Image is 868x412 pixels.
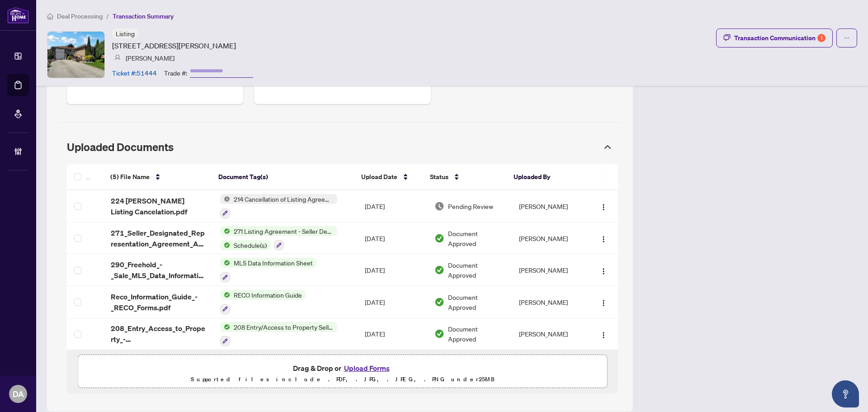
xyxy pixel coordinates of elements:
[220,290,306,314] button: Status IconRECO Information Guide
[434,297,444,307] img: Document Status
[358,254,427,286] td: [DATE]
[111,291,206,313] span: Reco_Information_Guide_-_RECO_Forms.pdf
[506,164,580,190] th: Uploaded By
[358,318,427,350] td: [DATE]
[512,190,586,223] td: [PERSON_NAME]
[423,164,506,190] th: Status
[230,258,316,268] span: MLS Data Information Sheet
[126,53,175,63] article: [PERSON_NAME]
[220,240,230,250] img: Status Icon
[220,226,230,236] img: Status Icon
[230,226,337,236] span: 271 Listing Agreement - Seller Designated Representation Agreement Authority to Offer for Sale
[113,12,174,20] span: Transaction Summary
[293,362,392,374] span: Drag & Drop or
[111,259,206,281] span: 290_Freehold_-_Sale_MLS_Data_Information_Form_-_PropTx-[PERSON_NAME].pdf
[220,322,230,332] img: Status Icon
[78,355,607,392] span: Drag & Drop orUpload FormsSupported files include .PDF, .JPG, .JPEG, .PNG under25MB
[448,228,505,248] span: Document Approved
[817,34,826,42] div: 1
[111,227,206,249] span: 271_Seller_Designated_Representation_Agreement_Authority_to_Offer_for_Sale_-_PropTx-[PERSON_NAME]...
[47,13,53,19] span: home
[220,258,230,268] img: Status Icon
[600,268,607,275] img: Logo
[434,201,444,211] img: Document Status
[844,35,850,41] span: ellipsis
[596,199,611,213] button: Logo
[734,31,826,45] div: Transaction Communication
[230,240,270,250] span: Schedule(s)
[13,388,24,400] span: DA
[512,286,586,318] td: [PERSON_NAME]
[111,323,206,345] span: 208_Entry_Access_to_Property_-_Seller_Acknowledgement_-_PropTx-[PERSON_NAME].pdf
[600,236,607,243] img: Logo
[596,295,611,309] button: Logo
[358,286,427,318] td: [DATE]
[220,194,337,218] button: Status Icon214 Cancellation of Listing Agreement - Authority to Offer for Lease
[354,164,423,190] th: Upload Date
[434,329,444,339] img: Document Status
[7,7,29,24] img: logo
[85,374,599,385] p: Supported files include .PDF, .JPG, .JPEG, .PNG under 25 MB
[512,223,586,255] td: [PERSON_NAME]
[230,194,337,204] span: 214 Cancellation of Listing Agreement - Authority to Offer for Lease
[47,32,104,78] img: IMG-E12378098_1.jpg
[112,68,157,78] article: Ticket #: 51444
[220,258,316,282] button: Status IconMLS Data Information Sheet
[220,226,337,251] button: Status Icon271 Listing Agreement - Seller Designated Representation Agreement Authority to Offer ...
[116,29,135,38] span: Listing
[358,190,427,223] td: [DATE]
[716,28,833,47] button: Transaction Communication1
[57,12,103,20] span: Deal Processing
[67,140,174,154] span: Uploaded Documents
[230,290,306,300] span: RECO Information Guide
[596,231,611,246] button: Logo
[596,327,611,341] button: Logo
[341,362,392,374] button: Upload Forms
[110,172,150,182] span: (5) File Name
[106,11,109,21] li: /
[114,55,121,61] img: svg%3e
[361,172,397,182] span: Upload Date
[512,254,586,286] td: [PERSON_NAME]
[358,223,427,255] td: [DATE]
[448,324,505,344] span: Document Approved
[600,331,607,339] img: Logo
[448,201,493,211] span: Pending Review
[220,290,230,300] img: Status Icon
[512,318,586,350] td: [PERSON_NAME]
[430,172,448,182] span: Status
[220,322,337,346] button: Status Icon208 Entry/Access to Property Seller Acknowledgement
[600,299,607,307] img: Logo
[211,164,354,190] th: Document Tag(s)
[448,260,505,280] span: Document Approved
[220,194,230,204] img: Status Icon
[448,292,505,312] span: Document Approved
[60,135,620,159] div: Uploaded Documents
[103,164,211,190] th: (5) File Name
[596,263,611,277] button: Logo
[600,204,607,211] img: Logo
[230,322,337,332] span: 208 Entry/Access to Property Seller Acknowledgement
[434,265,444,275] img: Document Status
[164,68,187,78] article: Trade #:
[112,40,236,51] article: [STREET_ADDRESS][PERSON_NAME]
[111,195,206,217] span: 224 [PERSON_NAME] Listing Cancelation.pdf
[434,233,444,243] img: Document Status
[832,380,859,407] button: Open asap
